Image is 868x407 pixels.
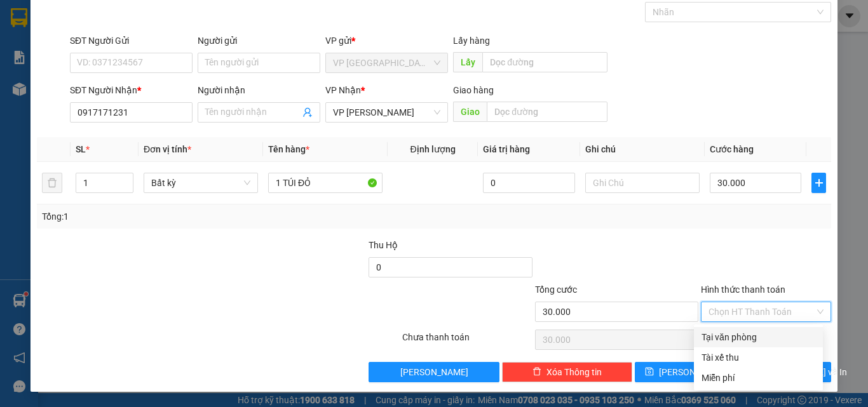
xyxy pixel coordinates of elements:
img: logo.jpg [138,16,168,46]
button: printer[PERSON_NAME] và In [734,362,831,382]
span: Lấy hàng [453,36,490,46]
div: Tổng: 1 [42,210,336,224]
span: [PERSON_NAME] [659,365,727,379]
span: VP Phan Thiết [333,103,440,122]
input: 0 [483,173,574,193]
span: Giá trị hàng [483,144,530,154]
b: [DOMAIN_NAME] [107,48,175,58]
span: Tên hàng [268,144,309,154]
div: SĐT Người Gửi [70,34,193,48]
label: Hình thức thanh toán [701,284,785,295]
input: Dọc đường [482,52,607,72]
b: [PERSON_NAME] [16,82,72,142]
div: Người nhận [198,83,320,97]
div: Người gửi [198,34,320,48]
span: Lấy [453,52,482,72]
button: [PERSON_NAME] [369,362,499,382]
button: delete [42,173,62,193]
span: VP Nhận [325,85,361,95]
span: Đơn vị tính [144,144,191,154]
th: Ghi chú [580,137,705,162]
span: Xóa Thông tin [546,365,602,379]
span: Tổng cước [535,284,577,295]
button: plus [811,173,826,193]
b: BIÊN NHẬN GỬI HÀNG HÓA [82,18,122,122]
span: save [645,367,654,377]
li: (c) 2017 [107,60,175,76]
div: Chưa thanh toán [401,330,534,352]
span: user-add [302,107,313,117]
button: deleteXóa Thông tin [502,362,632,382]
span: VP Sài Gòn [333,53,440,72]
div: VP gửi [325,34,448,48]
span: Bất kỳ [151,173,250,192]
span: SL [76,144,86,154]
div: SĐT Người Nhận [70,83,193,97]
input: VD: Bàn, Ghế [268,173,383,193]
span: Giao hàng [453,85,494,95]
input: Ghi Chú [585,173,700,193]
div: Miễn phí [702,371,815,385]
span: Giao [453,102,487,122]
span: delete [532,367,541,377]
span: Thu Hộ [369,240,398,250]
span: plus [812,178,825,188]
span: Cước hàng [710,144,754,154]
div: Tài xế thu [702,350,815,364]
input: Dọc đường [487,102,607,122]
span: Định lượng [410,144,455,154]
span: [PERSON_NAME] [400,365,468,379]
div: Tại văn phòng [702,330,815,344]
button: save[PERSON_NAME] [635,362,732,382]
